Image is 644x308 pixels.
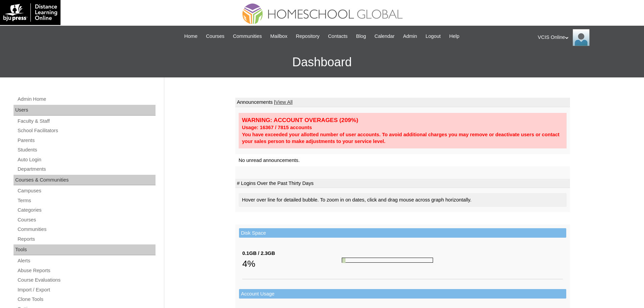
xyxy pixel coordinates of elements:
[17,187,156,195] a: Campuses
[17,276,156,284] a: Course Evaluations
[3,3,57,22] img: logo-white.png
[184,32,197,40] span: Home
[296,32,319,40] span: Repository
[17,146,156,154] a: Students
[206,32,224,40] span: Courses
[353,32,369,40] a: Blog
[267,32,291,40] a: Mailbox
[17,126,156,135] a: School Facilitators
[17,235,156,243] a: Reports
[538,29,637,46] div: VCIS Online
[17,117,156,125] a: Faculty & Staff
[17,156,156,164] a: Auto Login
[242,131,563,145] div: You have exceeded your allotted number of user accounts. To avoid additional charges you may remo...
[325,32,351,40] a: Contacts
[181,32,201,40] a: Home
[235,179,570,188] td: # Logins Over the Past Thirty Days
[426,32,441,40] span: Logout
[239,289,566,299] td: Account Usage
[270,32,288,40] span: Mailbox
[573,29,590,46] img: VCIS Online Admin
[422,32,444,40] a: Logout
[375,32,395,40] span: Calendar
[446,32,463,40] a: Help
[17,257,156,265] a: Alerts
[242,257,342,270] div: 4%
[449,32,459,40] span: Help
[17,95,156,103] a: Admin Home
[233,32,262,40] span: Communities
[17,136,156,145] a: Parents
[14,244,156,255] div: Tools
[242,250,342,257] div: 0.1GB / 2.3GB
[230,32,265,40] a: Communities
[403,32,417,40] span: Admin
[292,32,323,40] a: Repository
[17,196,156,205] a: Terms
[328,32,348,40] span: Contacts
[371,32,398,40] a: Calendar
[14,175,156,186] div: Courses & Communities
[239,228,566,238] td: Disk Space
[235,98,570,107] td: Announcements |
[242,116,563,124] div: WARNING: ACCOUNT OVERAGES (209%)
[356,32,366,40] span: Blog
[17,295,156,304] a: Clone Tools
[14,105,156,116] div: Users
[275,99,292,105] a: View All
[17,266,156,275] a: Abuse Reports
[239,193,567,207] div: Hover over line for detailed bubble. To zoom in on dates, click and drag mouse across graph horiz...
[17,216,156,224] a: Courses
[17,165,156,173] a: Departments
[3,47,641,77] h3: Dashboard
[17,225,156,234] a: Communities
[17,286,156,294] a: Import / Export
[235,154,570,167] td: No unread announcements.
[242,125,312,130] strong: Usage: 16367 / 7815 accounts
[202,32,228,40] a: Courses
[17,206,156,214] a: Categories
[400,32,421,40] a: Admin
